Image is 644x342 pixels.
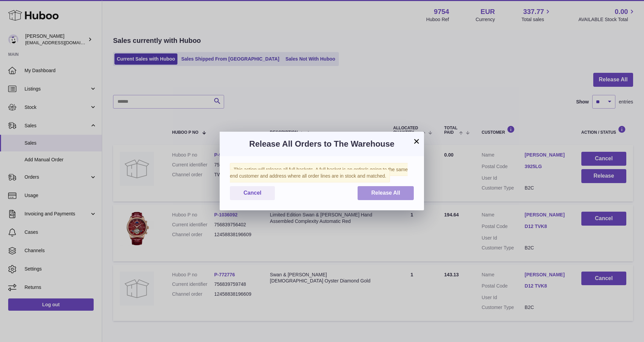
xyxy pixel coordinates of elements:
button: Cancel [230,186,275,200]
button: Release All [358,186,414,200]
span: Cancel [244,190,261,196]
span: This action will release all full baskets. A full basket is an order/s going to the same end cust... [230,163,408,182]
button: × [412,137,421,145]
span: Release All [371,190,400,196]
h3: Release All Orders to The Warehouse [230,139,414,149]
